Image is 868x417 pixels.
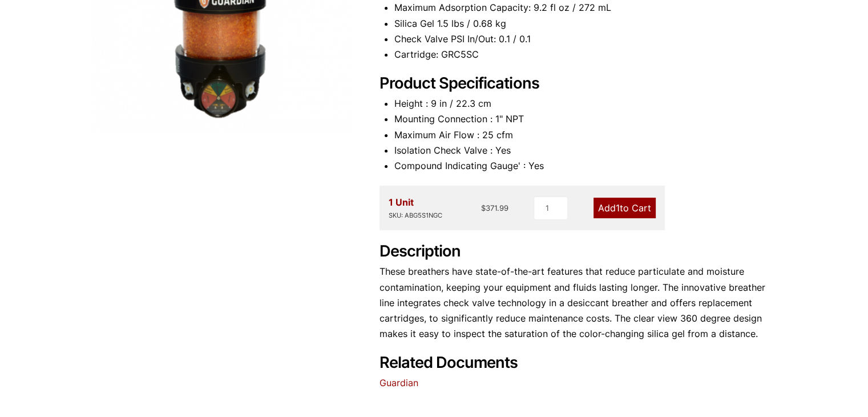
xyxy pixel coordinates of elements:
span: $ [481,203,486,212]
a: Guardian [380,377,418,388]
li: Cartridge: GRC5SC [394,47,777,62]
span: 1 [616,202,620,214]
bdi: 371.99 [481,203,508,212]
a: Add1to Cart [594,198,656,218]
div: SKU: ABG5S1NGC [389,210,442,221]
p: These breathers have state-of-the-art features that reduce particulate and moisture contamination... [380,264,777,342]
li: Silica Gel 1.5 lbs / 0.68 kg [394,16,777,31]
li: Mounting Connection : 1" NPT [394,111,777,127]
li: Isolation Check Valve : Yes [394,143,777,158]
li: Maximum Air Flow : 25 cfm [394,127,777,143]
li: Height : 9 in / 22.3 cm [394,96,777,111]
div: 1 Unit [389,195,442,221]
li: Compound Indicating Gauge' : Yes [394,158,777,174]
h2: Product Specifications [380,74,777,93]
li: Check Valve PSI In/Out: 0.1 / 0.1 [394,31,777,47]
h2: Description [380,242,777,261]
